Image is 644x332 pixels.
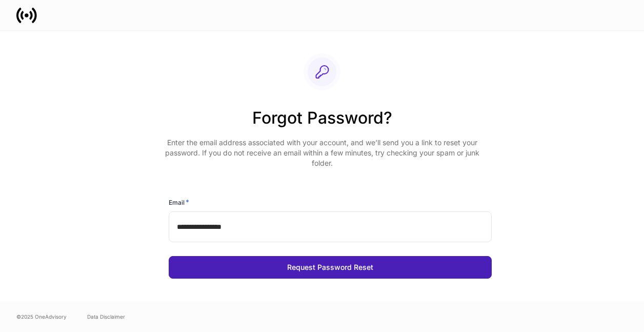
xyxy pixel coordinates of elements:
[16,313,67,321] span: © 2025 OneAdvisory
[160,138,484,168] p: Enter the email address associated with your account, and we’ll send you a link to reset your pas...
[169,256,492,279] button: Request Password Reset
[160,107,484,138] h2: Forgot Password?
[287,264,373,271] div: Request Password Reset
[87,313,125,321] a: Data Disclaimer
[169,197,189,207] h6: Email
